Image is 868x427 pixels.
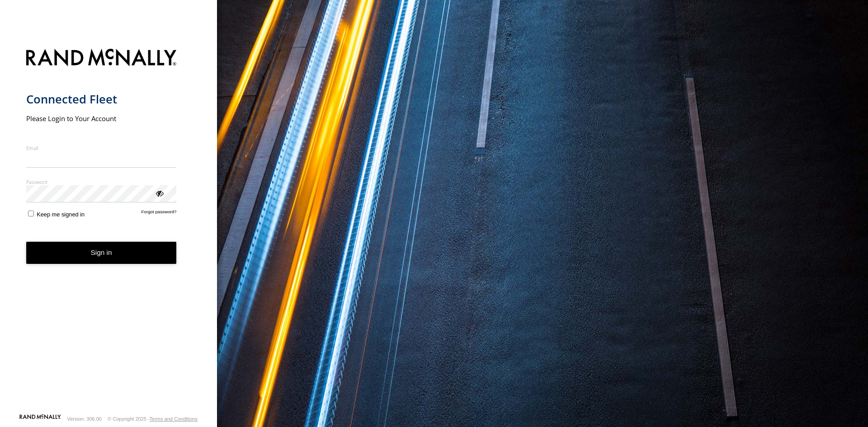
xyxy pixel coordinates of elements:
div: ViewPassword [155,188,164,197]
a: Visit our Website [19,414,61,423]
h1: Connected Fleet [26,92,177,107]
label: Email [26,145,177,151]
img: Rand McNally [26,47,177,70]
a: Forgot password? [142,209,177,218]
form: main [26,43,191,413]
h2: Please Login to Your Account [26,114,177,123]
button: Sign in [26,242,177,264]
a: Terms and Conditions [150,416,198,422]
span: Keep me signed in [37,211,85,218]
div: Version: 306.00 [67,416,102,422]
input: Keep me signed in [28,211,34,216]
label: Password [26,178,177,185]
div: © Copyright 2025 - [108,416,198,422]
